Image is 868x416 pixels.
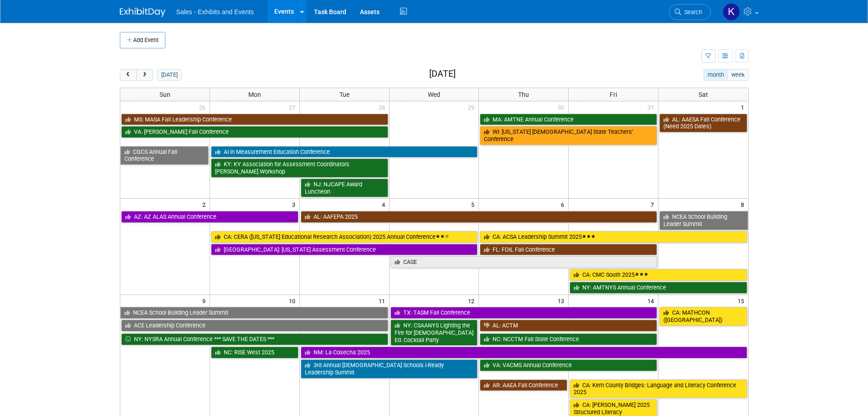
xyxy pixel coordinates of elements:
a: NC: NCCTM Fall State Conference [480,333,657,345]
a: NY: AMTNYS Annual Conference [570,282,747,294]
a: VA: [PERSON_NAME] Fall Conference [121,126,388,138]
a: ACE Leadership Conference [121,320,388,332]
a: TX: TASM Fall Conference [390,307,657,319]
span: 9 [201,295,210,306]
a: AL: AAESA Fall Conference (Need 2025 Dates) [659,114,747,132]
a: CA: Kern County Bridges: Language and Literacy Conference 2025 [570,379,747,398]
a: AL: ACTM [480,320,657,332]
a: VA: VACMS Annual Conference [480,359,657,371]
a: NCEA School Building Leader Summit [659,211,748,230]
span: 12 [467,295,478,306]
a: NY: CSAANYS Lighting the Fire for [DEMOGRAPHIC_DATA] Ed. Cocktail Party [390,320,478,346]
span: Sat [699,91,708,98]
span: Tue [339,91,349,98]
a: CA: CERA ([US_STATE] Educational Research Association) 2025 Annual Conference [211,231,478,243]
span: 30 [557,101,568,113]
span: Mon [248,91,261,98]
span: 6 [560,199,568,210]
span: Thu [518,91,529,98]
span: 4 [381,199,389,210]
h2: [DATE] [429,69,456,79]
a: NM: La Cosecha 2025 [301,347,747,358]
a: NCEA School Building Leader Summit [120,307,388,319]
span: Search [681,9,702,16]
span: 1 [740,101,748,113]
span: 14 [647,295,658,306]
span: 10 [288,295,299,306]
a: FL: FOIL Fall Conference [480,244,657,256]
a: CA: ACSA Leadership Summit 2025 [480,231,747,243]
img: ExhibitDay [120,8,165,17]
span: 5 [470,199,478,210]
a: MS: MASA Fall Leadership Conference [121,114,388,126]
a: NC: RISE West 2025 [211,347,298,358]
button: next [136,69,153,81]
button: week [727,69,748,81]
span: 31 [647,101,658,113]
span: 13 [557,295,568,306]
a: MA: AMTNE Annual Conference [480,114,657,126]
a: CA: CMC South 2025 [570,269,747,281]
a: AI in Measurement Education Conference [211,146,478,158]
span: 15 [737,295,748,306]
span: 29 [467,101,478,113]
button: [DATE] [157,69,181,81]
span: 27 [288,101,299,113]
span: 8 [740,199,748,210]
button: Add Event [120,32,165,48]
img: Kara Haven [723,3,740,21]
span: Fri [610,91,617,98]
span: 11 [378,295,389,306]
a: CASE [390,256,657,268]
span: 28 [378,101,389,113]
a: [GEOGRAPHIC_DATA]: [US_STATE] Assessment Conference [211,244,478,256]
span: 2 [201,199,210,210]
span: 3 [291,199,299,210]
span: Sun [159,91,170,98]
span: Sales - Exhibits and Events [176,8,254,16]
a: KY: KY Association for Assessment Coordinators [PERSON_NAME] Workshop [211,158,388,177]
a: AR: AAEA Fall Conference [480,379,567,391]
span: 26 [198,101,210,113]
a: Search [669,4,711,20]
span: Wed [428,91,440,98]
a: CA: MATHCON ([GEOGRAPHIC_DATA]) [659,307,747,326]
a: NY: NYSRA Annual Conference *** SAVE THE DATES *** [121,333,388,345]
a: 3rd Annual [DEMOGRAPHIC_DATA] Schools i-Ready Leadership Summit [301,359,478,378]
a: AZ: AZ ALAS Annual Conference [121,211,298,223]
a: WI: [US_STATE] [DEMOGRAPHIC_DATA] State Teachers’ Conference [480,126,657,145]
a: NJ: NJCAPE Award Luncheon [301,179,388,197]
button: month [704,69,728,81]
span: 7 [650,199,658,210]
button: prev [120,69,137,81]
a: AL: AAFEPA 2025 [301,211,657,223]
a: CGCS Annual Fall Conference [120,146,209,165]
